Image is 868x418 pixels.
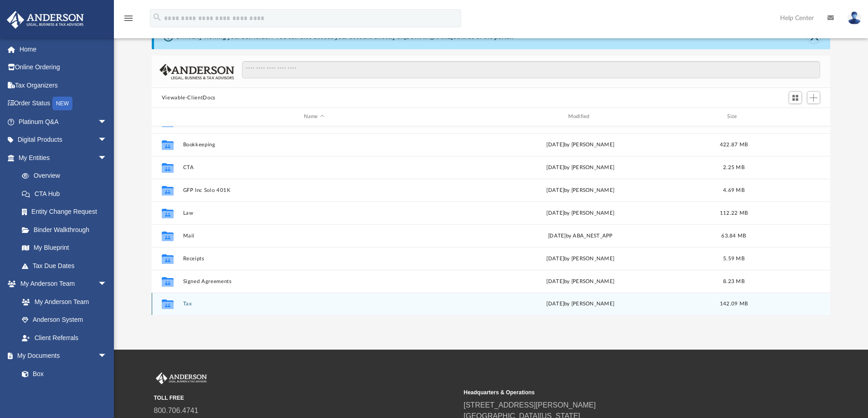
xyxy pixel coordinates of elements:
a: Order StatusNEW [6,94,121,113]
button: Switch to Grid View [789,91,802,104]
a: Digital Productsarrow_drop_down [6,131,121,149]
div: Modified [449,113,711,121]
a: Platinum Q&Aarrow_drop_down [6,113,121,131]
div: [DATE] by [PERSON_NAME] [449,300,712,308]
span: 5.59 MB [723,256,745,261]
button: Law [183,210,445,216]
div: [DATE] by [PERSON_NAME] [449,254,712,263]
img: Anderson Advisors Platinum Portal [4,11,87,29]
span: 8.23 MB [723,279,745,284]
span: arrow_drop_down [98,113,116,131]
a: 800.706.4741 [154,407,199,414]
a: CTA Hub [13,185,121,203]
button: GFP Inc Solo 401K [183,187,445,193]
span: arrow_drop_down [98,131,116,150]
a: Binder Walkthrough [13,221,121,239]
small: TOLL FREE [154,394,457,402]
input: Search files and folders [242,61,820,78]
a: [STREET_ADDRESS][PERSON_NAME] [464,401,596,409]
span: 112.22 MB [720,210,748,215]
img: Anderson Advisors Platinum Portal [154,372,209,384]
div: [DATE] by [PERSON_NAME] [449,209,712,217]
span: 63.84 MB [721,233,746,238]
button: Mail [183,233,445,239]
div: [DATE] by ABA_NEST_APP [449,232,712,240]
a: My Blueprint [13,239,116,257]
a: Online Ordering [6,58,121,77]
img: User Pic [847,11,861,25]
a: Overview [13,167,121,185]
button: CTA [183,165,445,170]
span: 422.87 MB [720,142,748,147]
div: Name [182,113,445,121]
a: My Anderson Teamarrow_drop_down [6,275,116,293]
span: 4.69 MB [723,187,745,192]
a: Tax Due Dates [13,257,121,275]
span: arrow_drop_down [98,149,116,167]
a: menu [123,17,134,24]
div: id [756,113,820,121]
a: Home [6,40,121,58]
div: id [156,113,179,121]
div: [DATE] by [PERSON_NAME] [449,186,712,194]
a: Box [13,365,112,383]
a: Client Referrals [13,329,116,347]
span: arrow_drop_down [98,347,116,366]
div: grid [152,126,831,315]
div: [DATE] by [PERSON_NAME] [449,277,712,285]
button: Bookkeeping [183,142,445,148]
span: 142.09 MB [720,301,748,306]
button: Viewable-ClientDocs [162,94,216,102]
button: Tax [183,301,445,307]
button: Receipts [183,256,445,262]
a: Entity Change Request [13,203,121,221]
small: Headquarters & Operations [464,388,767,397]
a: Tax Organizers [6,76,121,94]
span: arrow_drop_down [98,275,116,294]
div: by [PERSON_NAME] [449,140,712,149]
button: Add [807,91,821,104]
a: My Anderson Team [13,293,112,311]
a: Anderson System [13,311,116,329]
i: menu [123,13,134,24]
span: 2.25 MB [723,165,745,170]
a: My Entitiesarrow_drop_down [6,149,121,167]
div: Size [715,113,752,121]
div: NEW [52,97,72,110]
a: Meeting Minutes [13,383,116,401]
span: [DATE] [546,142,564,147]
a: [DOMAIN_NAME] [404,33,453,40]
i: search [152,12,162,22]
div: [DATE] by [PERSON_NAME] [449,163,712,171]
button: Signed Agreements [183,279,445,284]
a: My Documentsarrow_drop_down [6,347,116,365]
